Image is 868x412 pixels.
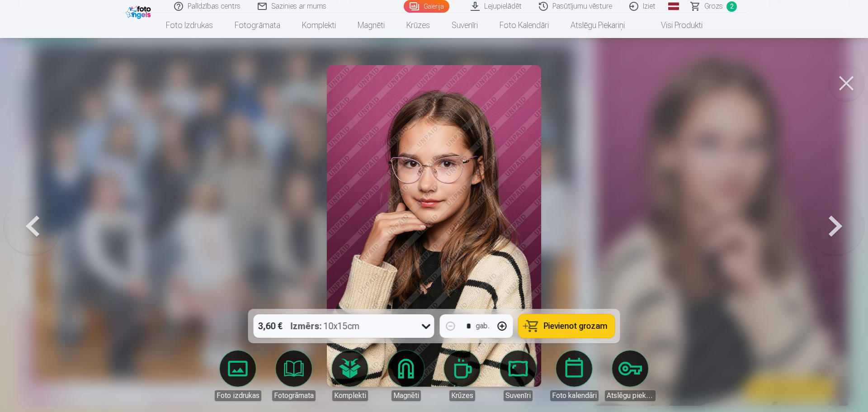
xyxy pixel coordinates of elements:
div: Magnēti [392,390,421,401]
a: Atslēgu piekariņi [560,13,636,38]
a: Visi produkti [636,13,713,38]
div: gab. [476,321,490,331]
div: Atslēgu piekariņi [605,390,656,401]
a: Krūzes [396,13,441,38]
a: Krūzes [437,350,487,401]
a: Fotogrāmata [269,350,319,401]
div: Foto kalendāri [550,390,599,401]
a: Komplekti [291,13,347,38]
a: Magnēti [347,13,396,38]
a: Suvenīri [441,13,489,38]
a: Foto izdrukas [155,13,224,38]
div: 3,60 € [254,314,287,338]
a: Foto kalendāri [549,350,599,401]
a: Komplekti [325,350,375,401]
span: Grozs [704,1,723,12]
a: Magnēti [381,350,431,401]
a: Fotogrāmata [224,13,291,38]
a: Foto kalendāri [489,13,560,38]
a: Foto izdrukas [212,350,263,401]
div: Krūzes [449,390,475,401]
strong: Izmērs : [291,320,322,332]
span: 2 [726,1,737,12]
div: 10x15cm [291,314,360,338]
div: Suvenīri [504,390,533,401]
div: Komplekti [332,390,368,401]
a: Suvenīri [493,350,543,401]
img: /fa1 [126,4,153,19]
button: Pievienot grozam [519,314,615,338]
div: Fotogrāmata [272,390,316,401]
div: Foto izdrukas [215,390,261,401]
a: Atslēgu piekariņi [605,350,656,401]
span: Pievienot grozam [544,322,608,330]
